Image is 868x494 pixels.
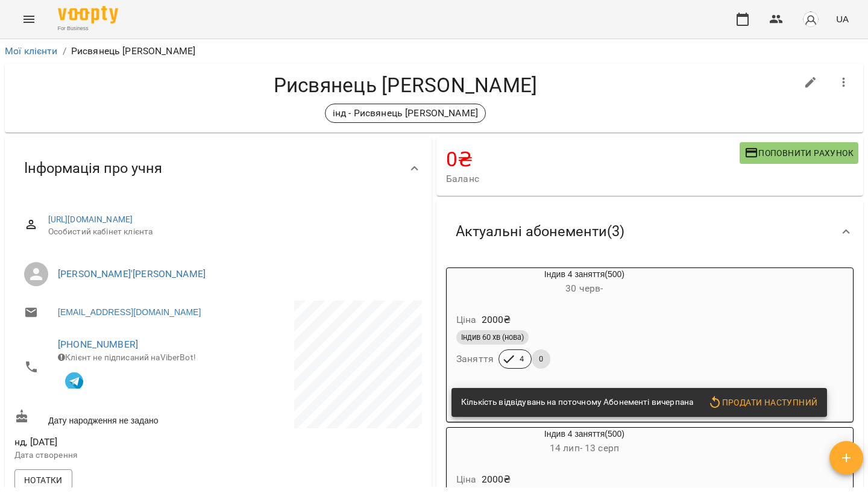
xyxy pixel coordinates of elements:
h4: Рисвянець [PERSON_NAME] [14,73,796,98]
span: Актуальні абонементи ( 3 ) [456,222,624,241]
span: Інформація про учня [24,159,162,178]
img: Telegram [65,372,83,390]
span: Індив 60 хв (нова) [456,332,529,343]
button: Нотатки [14,469,72,491]
button: Клієнт підписаний на VooptyBot [58,363,90,396]
h4: 0 ₴ [446,147,740,172]
span: Продати наступний [708,395,817,410]
p: 2000 ₴ [482,472,511,487]
span: 30 черв - [565,283,603,294]
span: 0 [532,354,550,364]
span: Поповнити рахунок [744,146,854,160]
h6: Ціна [456,471,477,488]
a: [PHONE_NUMBER] [58,339,138,350]
button: Продати наступний [703,392,822,413]
button: UA [831,8,854,30]
span: UA [836,13,849,25]
h6: Ціна [456,311,477,328]
span: Клієнт не підписаний на ViberBot! [58,352,196,362]
button: Menu [14,5,43,34]
div: Інформація про учня [5,137,432,199]
img: Voopty Logo [58,6,118,23]
div: інд - Рисвянець [PERSON_NAME] [325,104,486,123]
img: avatar_s.png [802,11,819,28]
p: 2000 ₴ [482,313,511,327]
span: 14 лип - 13 серп [550,442,619,454]
span: For Business [58,25,118,33]
li: / [63,44,66,58]
div: Актуальні абонементи(3) [436,201,863,263]
h6: Заняття [456,351,494,367]
div: Дату народження не задано [12,407,218,429]
p: Дата створення [14,449,216,461]
button: Поповнити рахунок [740,142,858,164]
nav: breadcrumb [5,44,863,58]
p: інд - Рисвянець [PERSON_NAME] [333,106,478,120]
span: нд, [DATE] [14,435,216,449]
div: Кількість відвідувань на поточному Абонементі вичерпана [461,392,693,413]
span: 4 [512,354,531,364]
a: [PERSON_NAME]'[PERSON_NAME] [58,268,206,280]
span: Баланс [446,172,740,186]
span: Особистий кабінет клієнта [48,226,412,238]
button: Індив 4 заняття(500)30 черв- Ціна2000₴Індив 60 хв (нова)Заняття40 [447,268,722,383]
span: Нотатки [24,473,63,487]
div: Індив 4 заняття(500) [447,428,722,457]
a: Мої клієнти [5,45,58,57]
a: [EMAIL_ADDRESS][DOMAIN_NAME] [58,306,201,318]
div: Індив 4 заняття(500) [447,268,722,297]
p: Рисвянець [PERSON_NAME] [71,44,195,58]
a: [URL][DOMAIN_NAME] [48,214,133,224]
